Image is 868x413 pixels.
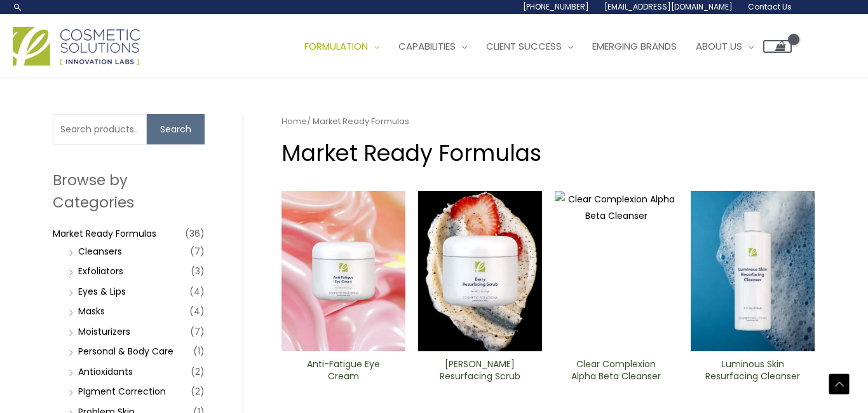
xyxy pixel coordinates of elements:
span: Formulation [304,39,368,53]
button: Search [147,114,205,144]
span: Contact Us [748,1,792,12]
a: Moisturizers [78,325,130,338]
img: Cosmetic Solutions Logo [13,27,140,66]
img: Berry Resurfacing Scrub [418,191,542,351]
span: (2) [191,382,205,400]
span: Capabilities [398,39,456,53]
a: Eyes & Lips [78,285,126,298]
a: Cleansers [78,245,122,258]
a: Exfoliators [78,265,123,277]
h2: Anti-Fatigue Eye Cream [292,358,395,382]
span: Emerging Brands [592,39,677,53]
a: Client Success [477,27,583,66]
span: [EMAIL_ADDRESS][DOMAIN_NAME] [604,1,733,12]
span: [PHONE_NUMBER] [523,1,589,12]
a: View Shopping Cart, empty [763,40,792,53]
a: Search icon link [13,2,23,12]
a: Clear Complexion Alpha Beta ​Cleanser [565,358,667,387]
a: Antioxidants [78,365,133,378]
span: (36) [185,225,205,242]
a: Luminous Skin Resurfacing ​Cleanser [702,358,804,387]
a: Anti-Fatigue Eye Cream [292,358,395,387]
span: (7) [190,323,205,340]
img: Clear Complexion Alpha Beta ​Cleanser [555,191,679,351]
a: Masks [78,305,105,318]
span: (3) [191,262,205,280]
h2: [PERSON_NAME] Resurfacing Scrub [429,358,531,382]
h1: Market Ready Formulas [281,137,815,169]
span: About Us [696,39,742,53]
nav: Breadcrumb [281,114,815,129]
a: Home [281,115,307,127]
span: (7) [190,242,205,260]
span: (4) [189,283,205,300]
a: Capabilities [389,27,477,66]
a: Market Ready Formulas [53,227,156,240]
h2: Luminous Skin Resurfacing ​Cleanser [702,358,804,382]
a: [PERSON_NAME] Resurfacing Scrub [429,358,531,387]
a: Personal & Body Care [78,345,173,358]
h2: Browse by Categories [53,169,205,213]
a: PIgment Correction [78,385,166,398]
span: (2) [191,363,205,381]
span: Client Success [486,39,562,53]
a: Formulation [295,27,389,66]
input: Search products… [53,114,147,144]
nav: Site Navigation [285,27,792,66]
img: Anti Fatigue Eye Cream [281,191,405,351]
h2: Clear Complexion Alpha Beta ​Cleanser [565,358,667,382]
img: Luminous Skin Resurfacing ​Cleanser [691,191,815,351]
a: About Us [686,27,763,66]
span: (1) [193,342,205,360]
span: (4) [189,302,205,320]
a: Emerging Brands [583,27,686,66]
